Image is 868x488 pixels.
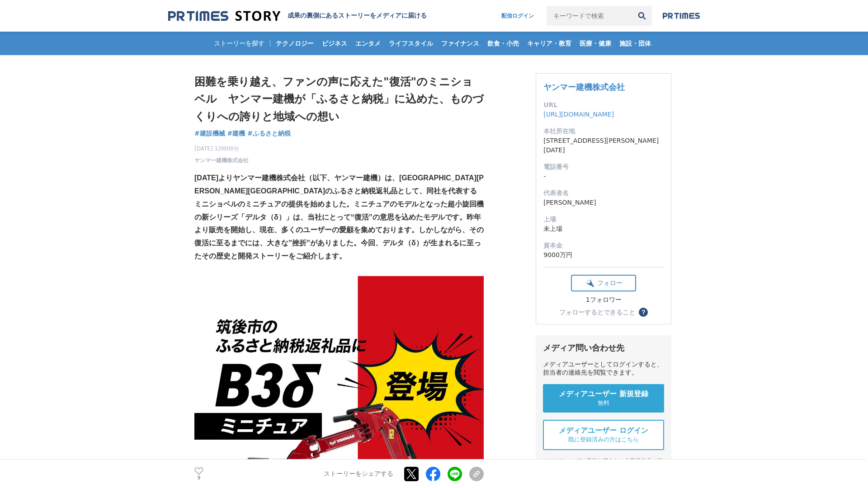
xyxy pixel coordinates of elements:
span: #建設機械 [194,129,225,137]
dd: [STREET_ADDRESS][PERSON_NAME][DATE] [543,136,664,155]
span: テクノロジー [272,39,317,47]
input: キーワードで検索 [547,6,632,26]
div: 1フォロワー [571,296,636,304]
a: #建設機械 [194,129,225,138]
a: メディアユーザー 新規登録 無料 [543,384,664,413]
span: 飲食・小売 [484,39,523,47]
span: エンタメ [352,39,384,47]
a: ヤンマー建機株式会社 [543,82,625,92]
h1: 困難を乗り越え、ファンの声に応えた"復活"のミニショベル ヤンマー建機が「ふるさと納税」に込めた、ものづくりへの誇りと地域への想い [194,73,484,125]
span: #ふるさと納税 [247,129,291,137]
div: メディア問い合わせ先 [543,343,664,353]
dt: 本社所在地 [543,127,664,136]
span: ライフスタイル [385,39,437,47]
a: #建機 [227,129,245,138]
a: テクノロジー [272,32,317,55]
dt: URL [543,100,664,110]
a: ライフスタイル [385,32,437,55]
button: 検索 [632,6,652,26]
a: #ふるさと納税 [247,129,291,138]
span: 医療・健康 [576,39,615,47]
a: エンタメ [352,32,384,55]
a: 医療・健康 [576,32,615,55]
a: ビジネス [318,32,351,55]
p: ストーリーをシェアする [324,470,393,478]
a: ファイナンス [438,32,483,55]
a: ヤンマー建機株式会社 [194,156,249,164]
span: 既に登録済みの方はこちら [568,436,639,444]
dt: 代表者名 [543,188,664,198]
button: ？ [639,308,648,317]
a: メディアユーザー ログイン 既に登録済みの方はこちら [543,420,664,450]
span: 無料 [598,399,609,407]
dd: 9000万円 [543,250,664,260]
a: 成果の裏側にあるストーリーをメディアに届ける 成果の裏側にあるストーリーをメディアに届ける [168,10,427,22]
a: 施設・団体 [616,32,655,55]
dt: 資本金 [543,241,664,250]
p: 9 [194,476,203,480]
h2: 成果の裏側にあるストーリーをメディアに届ける [288,12,427,20]
button: フォロー [571,275,636,291]
span: #建機 [227,129,245,137]
span: キャリア・教育 [524,39,575,47]
span: 施設・団体 [616,39,655,47]
span: ビジネス [318,39,351,47]
dd: 未上場 [543,224,664,234]
span: メディアユーザー ログイン [559,426,648,436]
div: メディアユーザーとしてログインすると、担当者の連絡先を閲覧できます。 [543,361,664,377]
dt: 電話番号 [543,162,664,172]
strong: [DATE]よりヤンマー建機株式会社（以下、ヤンマー建機）は、[GEOGRAPHIC_DATA][PERSON_NAME][GEOGRAPHIC_DATA]のふるさと納税返礼品として、同社を代表... [194,174,484,260]
dd: - [543,172,664,181]
a: 飲食・小売 [484,32,523,55]
span: メディアユーザー 新規登録 [559,389,648,399]
span: ？ [640,309,646,315]
div: フォローするとできること [559,309,635,315]
img: prtimes [663,12,700,19]
img: 成果の裏側にあるストーリーをメディアに届ける [168,10,280,22]
dt: 上場 [543,215,664,224]
a: [URL][DOMAIN_NAME] [543,111,614,118]
span: [DATE] 12時00分 [194,145,249,153]
a: キャリア・教育 [524,32,575,55]
a: 配信ログイン [492,6,543,26]
dd: [PERSON_NAME] [543,198,664,207]
span: ファイナンス [438,39,483,47]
